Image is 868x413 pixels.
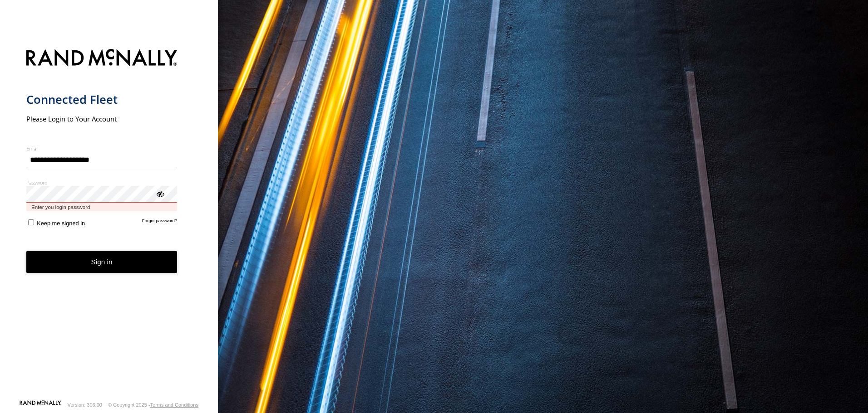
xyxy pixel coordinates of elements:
span: Enter you login password [26,203,178,211]
img: Rand McNally [26,47,178,70]
h2: Please Login to Your Account [26,114,178,123]
a: Forgot password? [142,218,178,227]
form: main [26,44,192,399]
span: Keep me signed in [37,220,85,227]
a: Visit our Website [20,400,61,409]
h1: Connected Fleet [26,92,178,107]
input: Keep me signed in [28,219,34,225]
a: Terms and Conditions [150,402,198,408]
div: © Copyright 2025 - [108,402,198,408]
div: ViewPassword [155,189,164,198]
label: Email [26,145,178,152]
button: Sign in [26,251,178,273]
div: Version: 306.00 [68,402,102,408]
label: Password [26,179,178,186]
